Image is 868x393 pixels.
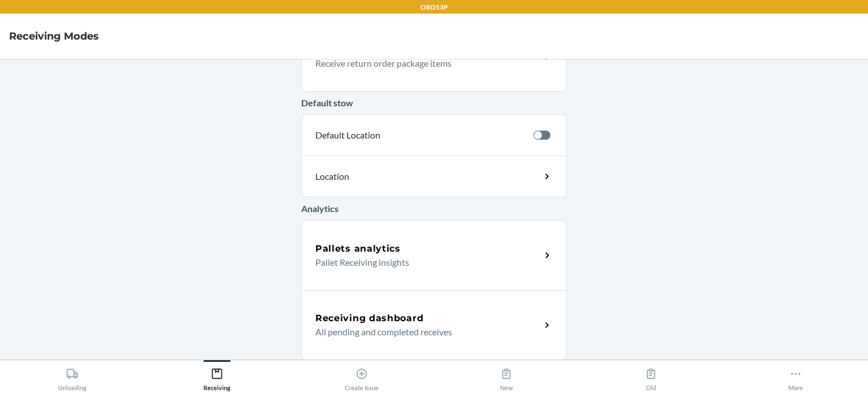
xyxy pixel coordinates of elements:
[315,242,401,256] h5: Pallets analytics
[301,156,567,197] a: Location
[315,170,449,183] p: Location
[301,202,567,215] p: Analytics
[645,363,657,391] div: Old
[788,363,803,391] div: More
[301,290,567,360] a: Receiving dashboardAll pending and completed receives
[315,312,423,325] h5: Receiving dashboard
[500,363,513,391] div: New
[345,363,379,391] div: Create Issue
[723,360,868,391] button: More
[579,360,723,391] button: Old
[434,360,579,391] button: New
[315,57,532,70] p: Receive return order package items
[9,29,99,44] h4: Receiving Modes
[315,128,524,142] p: Default Location
[315,325,532,339] p: All pending and completed receives
[420,2,448,12] p: ORD13P
[289,360,434,391] button: Create Issue
[145,360,289,391] button: Receiving
[315,256,532,269] p: Pallet Receiving insights
[301,96,567,110] p: Default stow
[301,220,567,290] a: Pallets analyticsPallet Receiving insights
[203,363,231,391] div: Receiving
[58,363,86,391] div: Unloading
